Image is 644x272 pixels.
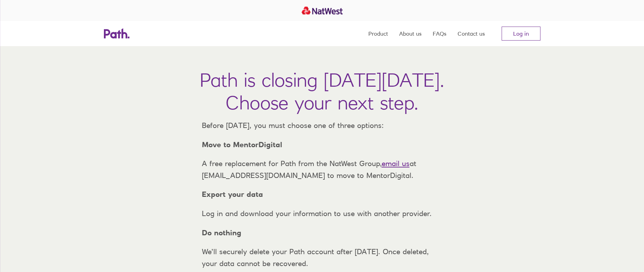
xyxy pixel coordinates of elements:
p: Before [DATE], you must choose one of three options: [196,120,448,131]
p: We’ll securely delete your Path account after [DATE]. Once deleted, your data cannot be recovered. [196,246,448,269]
p: A free replacement for Path from the NatWest Group, at [EMAIL_ADDRESS][DOMAIN_NAME] to move to Me... [196,158,448,181]
a: Product [368,21,388,46]
strong: Export your data [202,190,263,199]
h1: Path is closing [DATE][DATE]. Choose your next step. [200,69,444,114]
p: Log in and download your information to use with another provider. [196,208,448,220]
strong: Move to MentorDigital [202,140,282,149]
a: Contact us [458,21,485,46]
a: FAQs [433,21,446,46]
a: About us [399,21,422,46]
a: email us [382,159,410,168]
strong: Do nothing [202,228,241,237]
a: Log in [502,27,540,41]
